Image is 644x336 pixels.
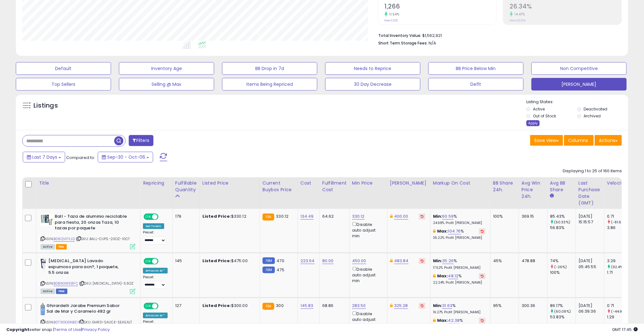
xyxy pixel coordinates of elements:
[522,258,542,264] div: 478.88
[40,214,53,226] img: 41WvCR1hAoS._SL40_.jpg
[32,154,57,160] span: Last 7 Days
[433,213,443,219] b: Min:
[379,40,428,46] b: Short Term Storage Fees:
[607,225,633,231] div: 3.86
[385,19,398,22] small: Prev: 1,135
[23,152,65,162] button: Last 7 Days
[550,225,576,231] div: 56.83%
[387,12,399,17] small: 11.54%
[394,213,408,220] a: 400.00
[56,289,67,294] span: FBM
[448,273,459,279] a: 48.12
[119,62,214,75] button: Inventory Age
[352,258,366,264] a: 450.00
[143,268,168,274] div: Amazon AI *
[222,62,317,75] button: BB Drop in 7d
[352,310,382,328] div: Disable auto adjust min
[530,135,563,146] button: Save View
[513,12,525,17] small: 14.47%
[607,180,630,186] div: Velocity
[531,62,627,75] button: Non Competitive
[433,266,486,270] p: 17.52% Profit [PERSON_NAME]
[554,309,571,314] small: (60.08%)
[550,270,576,275] div: 100%
[433,303,486,315] div: %
[158,214,168,220] span: OFF
[143,230,168,245] div: Preset:
[40,244,55,250] span: All listings currently available for purchase on Amazon
[202,214,255,219] div: $330.12
[325,62,420,75] button: Needs to Reprice
[175,180,197,193] div: Fulfillable Quantity
[40,258,135,293] div: ASIN:
[607,258,633,264] div: 3.29
[300,303,313,309] a: 145.83
[6,327,29,333] strong: Copyright
[563,168,622,174] div: Displaying 1 to 25 of 160 items
[533,106,545,112] label: Active
[352,266,382,284] div: Disable auto adjust min
[352,221,382,239] div: Disable auto adjust min
[611,309,629,314] small: (-44.96%)
[607,270,633,275] div: 1.71
[263,180,295,193] div: Current Buybox Price
[442,258,454,264] a: 35.26
[129,135,153,146] button: Filters
[263,303,274,310] small: FBA
[143,275,168,289] div: Preset:
[579,303,599,314] div: [DATE] 06:39:36
[430,177,490,209] th: The percentage added to the cost of goods (COGS) that forms the calculator for Min & Max prices.
[300,180,317,186] div: Cost
[607,303,633,309] div: 0.71
[352,303,366,309] a: 283.50
[526,120,540,126] div: Apply
[175,258,195,264] div: 145
[584,106,608,112] label: Deactivated
[202,303,231,309] b: Listed Price:
[352,213,365,220] a: 330.12
[66,155,95,161] span: Compared to:
[493,258,514,264] div: 45%
[550,214,576,219] div: 85.43%
[554,264,567,269] small: (-26%)
[55,214,132,233] b: Ball - Taza de aluminio reciclable para fiesta, 20 onzas Taza, 10 tazas por paquete
[202,213,231,219] b: Listed Price:
[144,214,152,220] span: ON
[276,267,284,273] span: 475
[276,303,283,309] span: 300
[429,40,437,46] span: N/A
[433,228,486,240] div: %
[143,180,170,186] div: Repricing
[119,78,214,91] button: Selling @ Max
[522,303,542,309] div: 300.36
[510,19,526,22] small: Prev: 23.01%
[428,62,523,75] button: BB Price Below Min
[379,33,422,38] b: Total Inventory Value:
[550,180,573,193] div: Avg BB Share
[550,314,576,320] div: 53.83%
[607,314,633,320] div: 1.29
[98,152,153,162] button: Sep-30 - Oct-06
[6,327,110,333] div: seller snap | |
[300,213,314,220] a: 134.49
[433,310,486,315] p: 16.27% Profit [PERSON_NAME]
[607,214,633,219] div: 0.71
[522,214,542,219] div: 369.15
[263,257,275,264] small: FBM
[390,180,428,186] div: [PERSON_NAME]
[48,258,125,277] b: [MEDICAL_DATA] Lavado espumoso para acn?, 1 paquete, 5.5 onzas
[550,303,576,309] div: 86.17%
[448,228,461,234] a: 104.76
[564,135,594,146] button: Columns
[526,99,628,105] p: Listing States:
[428,78,523,91] button: Deflt
[175,303,195,309] div: 127
[276,258,284,264] span: 470
[433,221,486,225] p: 24.68% Profit [PERSON_NAME]
[433,303,443,309] b: Min:
[433,236,486,240] p: 35.22% Profit [PERSON_NAME]
[79,281,134,286] span: | SKU: [MEDICAL_DATA]-5.5OZ
[40,303,45,315] img: 319KLml7cSL._SL40_.jpg
[322,258,334,264] a: 80.00
[433,180,488,186] div: Markup on Cost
